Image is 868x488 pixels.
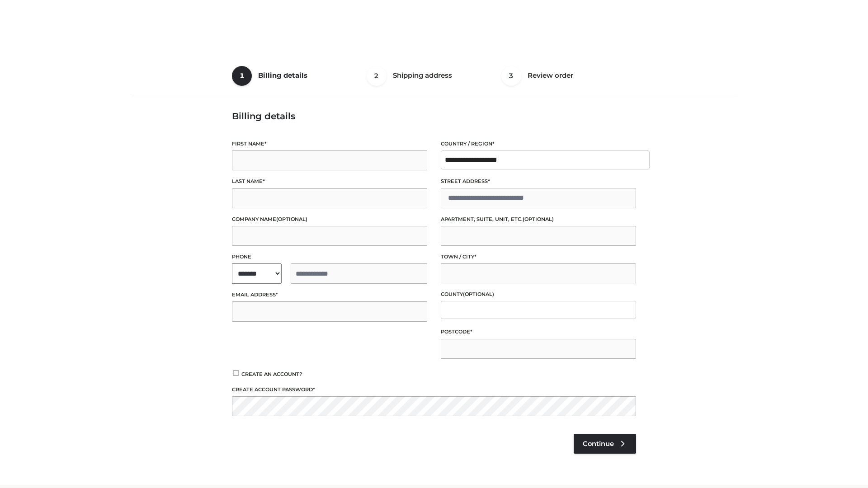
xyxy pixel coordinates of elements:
span: (optional) [463,291,494,297]
span: Billing details [258,71,307,80]
span: 1 [232,66,252,86]
span: Create an account? [241,371,302,377]
label: County [441,290,636,299]
label: Phone [232,253,427,261]
span: Review order [528,71,573,80]
label: First name [232,140,427,148]
input: Create an account? [232,370,240,376]
a: Continue [574,434,636,454]
label: Street address [441,177,636,186]
span: Shipping address [393,71,452,80]
span: 2 [367,66,387,86]
label: Apartment, suite, unit, etc. [441,215,636,224]
span: 3 [501,66,521,86]
label: Town / City [441,253,636,261]
span: (optional) [276,216,307,222]
label: Company name [232,215,427,224]
span: (optional) [523,216,554,222]
label: Last name [232,177,427,186]
label: Country / Region [441,140,636,148]
h3: Billing details [232,111,636,122]
span: Continue [583,440,614,448]
label: Create account password [232,385,636,394]
label: Postcode [441,328,636,336]
label: Email address [232,291,427,299]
